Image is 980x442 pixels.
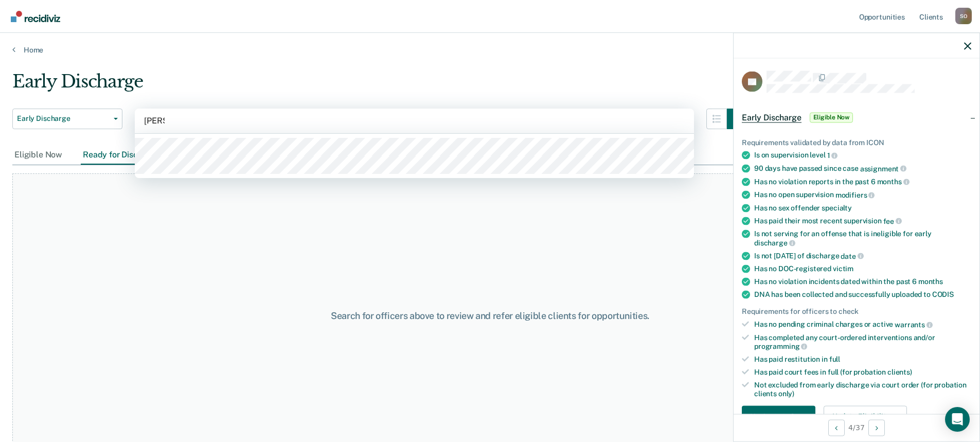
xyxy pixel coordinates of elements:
a: Home [12,45,968,55]
span: victim [833,264,853,273]
span: discharge [754,238,795,246]
span: full [829,355,840,363]
div: S O [955,8,972,24]
div: 90 days have passed since case [754,164,971,173]
div: Is not serving for an offense that is ineligible for early [754,229,971,247]
div: Has paid their most recent supervision [754,216,971,225]
span: Eligible Now [810,112,853,122]
span: modifiers [835,190,875,199]
div: Has no sex offender [754,203,971,212]
div: Search for officers above to review and refer eligible clients for opportunities. [252,310,729,322]
div: Requirements validated by data from ICON [742,138,971,147]
button: Navigate to form [742,406,815,427]
div: 4 / 37 [734,414,979,441]
button: Previous Opportunity [828,419,845,436]
div: Not excluded from early discharge via court order (for probation clients [754,380,971,398]
span: programming [754,342,807,350]
div: Eligible Now [12,146,64,165]
span: CODIS [932,290,954,298]
span: Early Discharge [742,112,801,122]
div: Requirements for officers to check [742,307,971,316]
div: Is not [DATE] of discharge [754,251,971,260]
span: date [841,252,863,260]
div: Has no pending criminal charges or active [754,320,971,329]
div: Has paid restitution in [754,355,971,364]
span: specialty [822,203,852,211]
img: Recidiviz [11,11,60,22]
span: clients) [887,367,912,376]
div: Early Discharge [12,71,747,100]
div: DNA has been collected and successfully uploaded to [754,290,971,299]
span: months [918,277,943,286]
div: Is on supervision level [754,151,971,160]
div: Has no DOC-registered [754,264,971,273]
div: Has paid court fees in full (for probation [754,367,971,376]
span: 1 [827,151,838,160]
div: Ready for Discharge [81,146,162,165]
span: assignment [860,164,906,172]
a: Navigate to form link [742,406,819,427]
div: Has no open supervision [754,190,971,200]
span: months [877,178,910,186]
button: Profile dropdown button [955,8,972,24]
div: Early DischargeEligible Now [734,101,979,134]
span: warrants [895,320,933,328]
div: Open Intercom Messenger [945,407,970,432]
span: fee [883,217,902,225]
div: Has no violation reports in the past 6 [754,177,971,186]
span: only) [778,389,794,397]
button: Next Opportunity [868,419,885,436]
div: Has no violation incidents dated within the past 6 [754,277,971,286]
span: Early Discharge [17,114,110,123]
div: Has completed any court-ordered interventions and/or [754,333,971,350]
button: Update Eligibility [824,406,907,427]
